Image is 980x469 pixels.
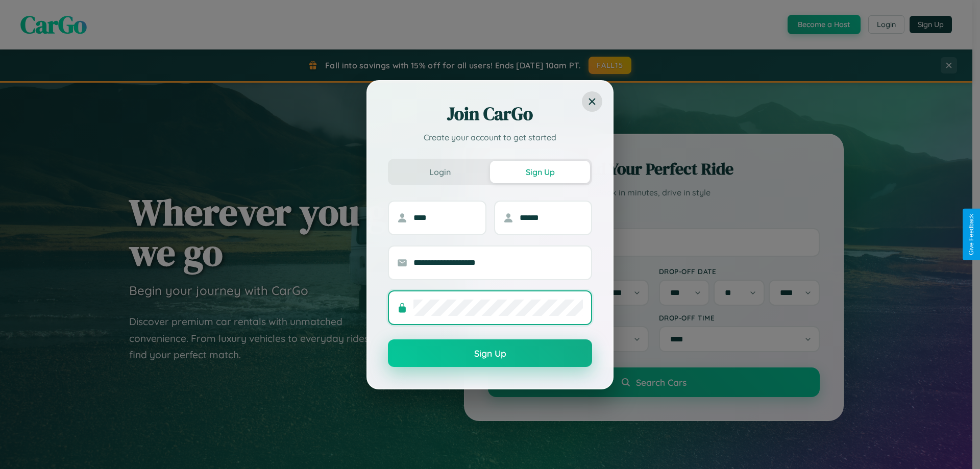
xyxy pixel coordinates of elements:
h2: Join CarGo [388,102,592,126]
button: Sign Up [490,161,590,183]
button: Sign Up [388,339,592,367]
div: Give Feedback [968,214,975,255]
p: Create your account to get started [388,131,592,143]
button: Login [390,161,490,183]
